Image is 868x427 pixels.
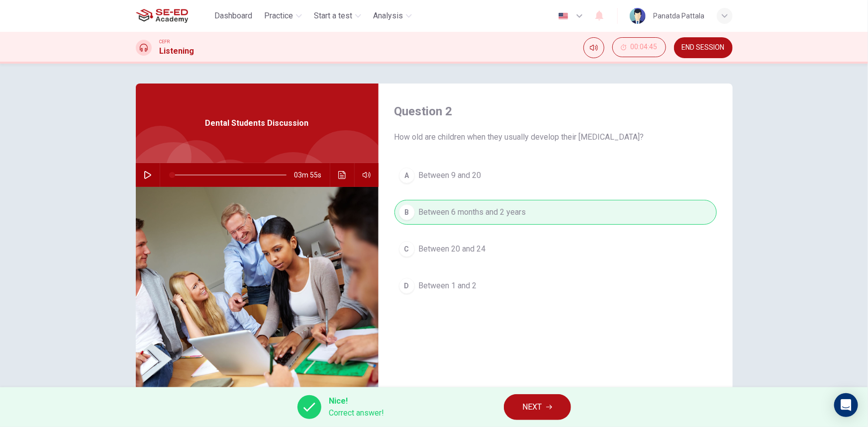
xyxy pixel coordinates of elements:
div: Hide [612,37,666,58]
span: NEXT [523,400,542,414]
span: CEFR [160,38,170,45]
span: Dashboard [214,10,252,22]
button: Dashboard [210,7,256,25]
span: Start a test [314,10,352,22]
button: END SESSION [674,37,733,58]
span: END SESSION [682,44,725,52]
span: Correct answer! [329,407,385,419]
button: 00:04:45 [612,37,666,57]
button: Practice [260,7,306,25]
div: Panatda Pattala [654,10,705,22]
img: Profile picture [630,8,646,24]
a: SE-ED Academy logo [136,6,211,26]
img: SE-ED Academy logo [136,6,188,26]
span: 03m 55s [294,163,330,187]
button: Click to see the audio transcription [334,163,350,187]
img: en [557,12,570,20]
span: Nice! [329,395,385,407]
button: Start a test [310,7,365,25]
button: NEXT [504,394,571,420]
h4: Question 2 [394,103,717,119]
button: Analysis [369,7,416,25]
span: 00:04:45 [631,43,658,51]
div: Open Intercom Messenger [834,393,858,417]
span: Dental Students Discussion [205,117,309,129]
span: Practice [264,10,293,22]
span: How old are children when they usually develop their [MEDICAL_DATA]? [394,131,717,143]
span: Analysis [373,10,403,22]
h1: Listening [160,45,194,57]
div: Mute [583,37,604,58]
